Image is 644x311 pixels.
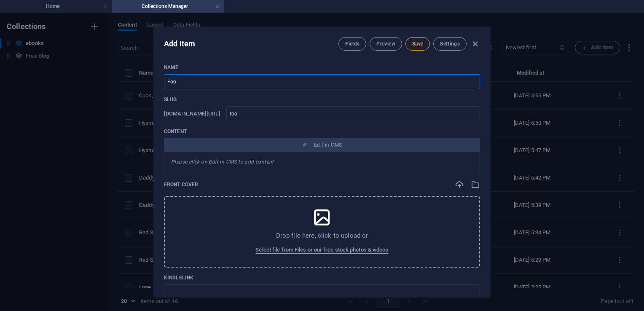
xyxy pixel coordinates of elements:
span: Preview [376,40,395,47]
p: Name [164,64,480,71]
button: Fields [338,37,366,51]
p: KindleLink [164,274,480,281]
p: Front Cover [164,181,198,188]
h6: Slug is the URL under which this item can be found, so it must be unique. [164,109,220,119]
span: Edit in CMS [314,142,342,148]
i: Select from file manager or stock photos [471,180,480,189]
span: Settings [440,40,460,47]
button: Edit in CMS [164,138,480,152]
button: Settings [433,37,467,51]
button: Preview [370,37,402,51]
h4: Collections Manager [112,2,224,11]
span: Save [412,40,423,47]
div: When linking to a website, it is necessary to use a complete URL, for example: "https://www.examp... [164,284,480,300]
h2: Add Item [164,39,195,49]
em: Please click on Edit in CMS to add content [171,159,274,165]
p: Content [164,128,480,135]
p: Slug [164,96,480,103]
span: Fields [345,40,360,47]
button: Select file from Files or our free stock photos & videos [253,243,390,257]
p: Drop file here, click to upload or [276,231,368,240]
span: Select file from Files or our free stock photos & videos [255,245,388,255]
button: Save [405,37,430,51]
